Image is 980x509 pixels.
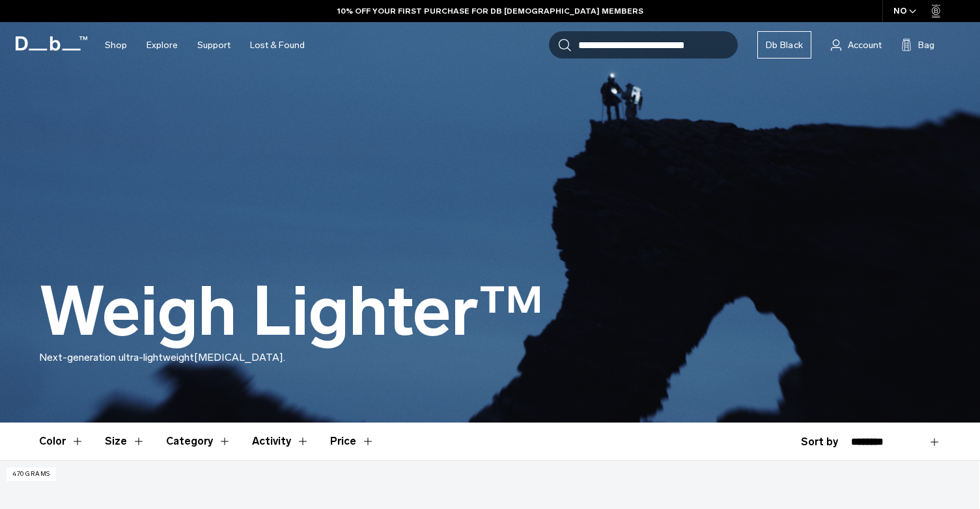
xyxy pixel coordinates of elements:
[39,423,84,460] button: Toggle Filter
[252,423,309,460] button: Toggle Filter
[105,22,127,68] a: Shop
[848,38,882,52] span: Account
[95,22,315,68] nav: Main Navigation
[757,31,811,59] a: Db Black
[105,423,145,460] button: Toggle Filter
[330,423,374,460] button: Toggle Price
[39,274,544,350] h1: Weigh Lighter™
[831,37,882,53] a: Account
[918,38,934,52] span: Bag
[901,37,934,53] button: Bag
[166,423,231,460] button: Toggle Filter
[147,22,178,68] a: Explore
[39,351,194,363] span: Next-generation ultra-lightweight
[7,467,56,481] p: 470 grams
[337,5,643,17] a: 10% OFF YOUR FIRST PURCHASE FOR DB [DEMOGRAPHIC_DATA] MEMBERS
[194,351,285,363] span: [MEDICAL_DATA].
[197,22,231,68] a: Support
[250,22,305,68] a: Lost & Found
